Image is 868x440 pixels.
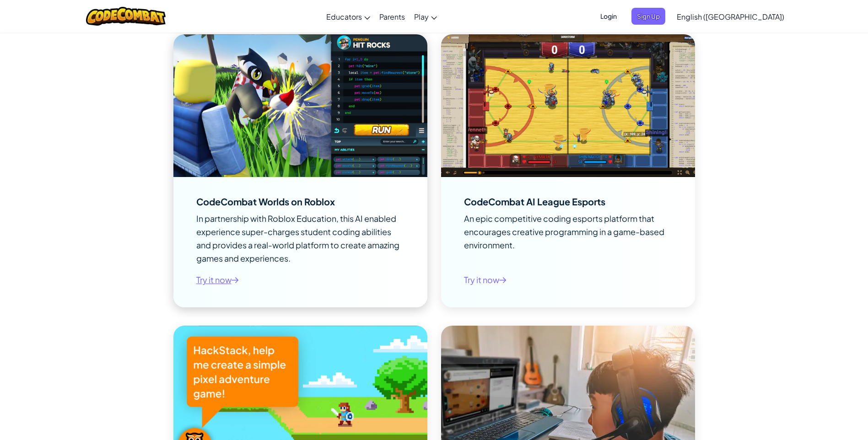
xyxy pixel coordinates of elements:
[677,12,784,21] span: English ([GEOGRAPHIC_DATA])
[464,273,507,286] a: Try it now
[196,273,239,286] a: Try it now
[464,213,664,250] span: An epic competitive coding esports platform that encourages creative programming in a game-based ...
[326,12,362,21] span: Educators
[196,213,399,263] span: In partnership with Roblox Education, this AI enabled experience super-charges student coding abi...
[441,34,695,307] a: Image to illustrate CodeCombat AI League Esports CodeCombat AI League Esports An epic competitive...
[196,197,335,206] div: CodeCombat Worlds on Roblox
[441,34,695,177] img: Image to illustrate CodeCombat AI League Esports
[464,270,507,289] button: Try it now
[196,270,239,289] button: Try it now
[631,8,665,25] button: Sign Up
[173,34,427,177] img: Image to illustrate CodeCombat Worlds on Roblox
[414,12,429,21] span: Play
[672,4,789,29] a: English ([GEOGRAPHIC_DATA])
[173,34,427,307] a: Image to illustrate CodeCombat Worlds on Roblox CodeCombat Worlds on Roblox In partnership with R...
[375,4,410,29] a: Parents
[464,197,605,206] div: CodeCombat AI League Esports
[410,4,442,29] a: Play
[595,8,622,25] button: Login
[86,7,166,26] img: CodeCombat logo
[322,4,375,29] a: Educators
